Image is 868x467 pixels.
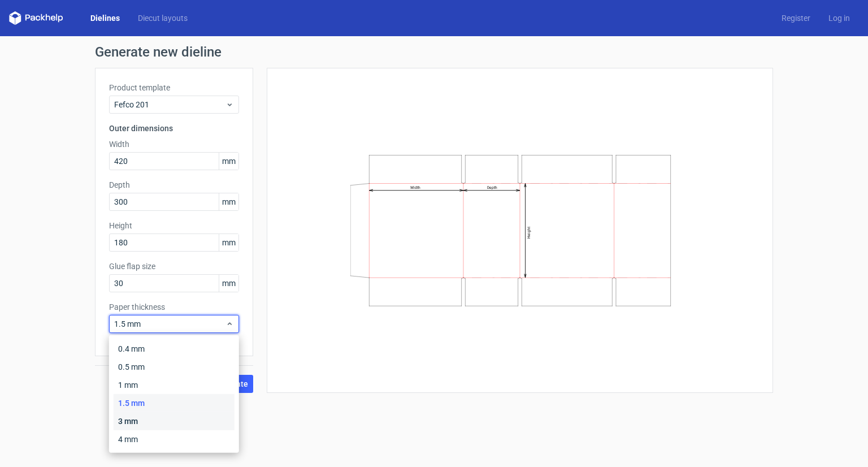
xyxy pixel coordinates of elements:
[410,185,420,190] text: Width
[114,394,235,412] div: 1.5 mm
[81,12,129,24] a: Dielines
[95,45,773,59] h1: Generate new dieline
[527,227,531,239] text: Height
[114,412,235,430] div: 3 mm
[819,12,859,24] a: Log in
[109,301,239,313] label: Paper thickness
[219,234,238,251] span: mm
[129,12,197,24] a: Diecut layouts
[219,275,238,292] span: mm
[114,99,225,110] span: Fefco 201
[109,261,239,272] label: Glue flap size
[114,376,235,394] div: 1 mm
[109,220,239,231] label: Height
[219,193,238,210] span: mm
[109,179,239,191] label: Depth
[487,185,497,190] text: Depth
[219,153,238,170] span: mm
[772,12,819,24] a: Register
[109,139,239,150] label: Width
[114,358,235,376] div: 0.5 mm
[109,123,239,134] h3: Outer dimensions
[114,430,235,448] div: 4 mm
[109,82,239,93] label: Product template
[114,318,225,330] span: 1.5 mm
[114,340,235,358] div: 0.4 mm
